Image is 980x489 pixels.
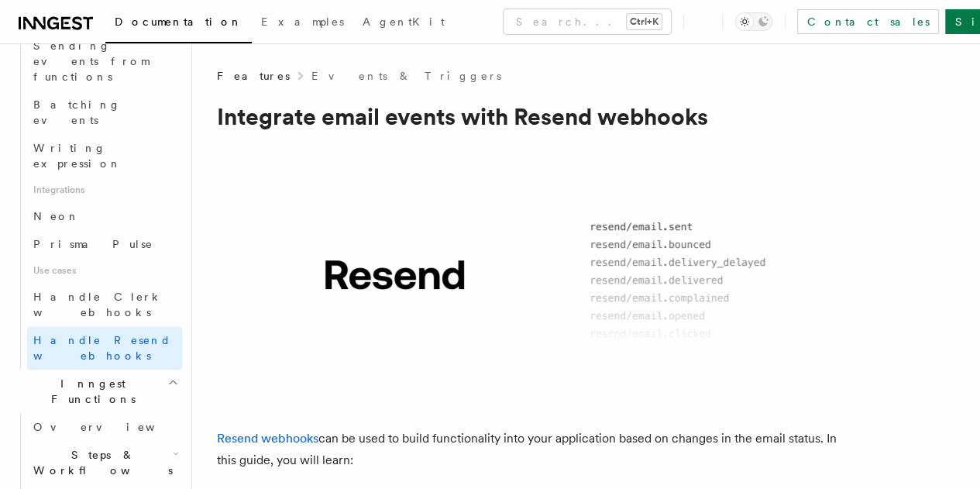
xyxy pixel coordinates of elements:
span: Integrations [27,177,182,202]
span: Prisma Pulse [33,238,153,250]
span: Steps & Workflows [27,447,173,478]
button: Search...Ctrl+K [504,9,671,34]
span: Writing expression [33,142,122,170]
button: Toggle dark mode [735,12,772,31]
kbd: Ctrl+K [627,14,662,29]
a: Prisma Pulse [27,230,182,258]
button: Steps & Workflows [27,441,182,484]
a: Sending events from functions [27,32,182,91]
a: Neon [27,202,182,230]
a: Documentation [105,5,252,43]
span: Inngest Functions [12,376,167,407]
span: Examples [261,15,344,28]
span: Overview [33,421,193,433]
span: Handle Clerk webhooks [33,291,163,319]
span: Documentation [115,15,242,28]
span: Neon [33,210,80,222]
a: Examples [252,5,353,42]
a: Writing expression [27,134,182,177]
a: Events & Triggers [311,68,501,84]
a: AgentKit [353,5,454,42]
a: Resend webhooks [217,431,318,446]
a: Handle Clerk webhooks [27,283,182,326]
span: Handle Resend webhooks [33,334,171,362]
img: Resend Logo [217,189,837,363]
h1: Integrate email events with Resend webhooks [217,102,837,130]
span: AgentKit [363,15,445,28]
a: Handle Resend webhooks [27,326,182,370]
span: Sending events from functions [33,40,149,83]
a: Contact sales [797,9,939,34]
button: Inngest Functions [12,370,182,413]
p: can be used to build functionality into your application based on changes in the email status. In... [217,428,837,471]
a: Overview [27,413,182,441]
span: Features [217,68,290,84]
span: Use cases [27,258,182,283]
a: Batching events [27,91,182,134]
span: Batching events [33,98,121,126]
